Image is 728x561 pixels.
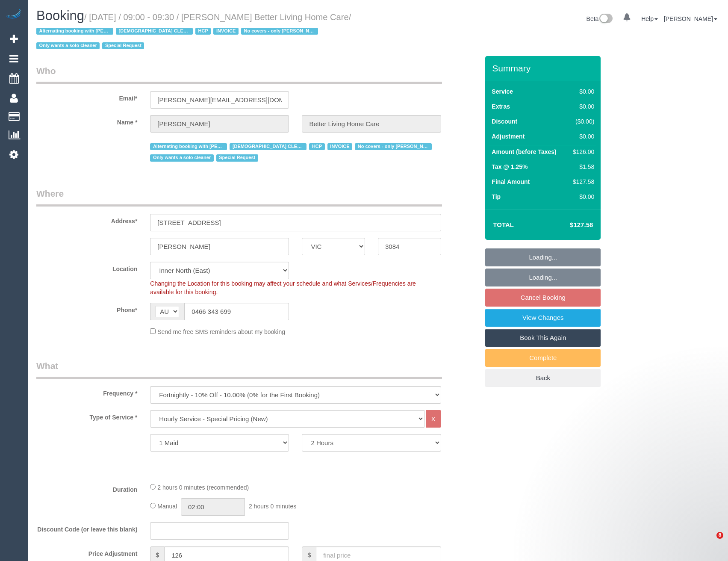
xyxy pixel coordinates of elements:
[36,12,351,51] small: / [DATE] / 09:00 - 09:30 / [PERSON_NAME] Better Living Home Care
[492,87,513,96] label: Service
[30,546,144,558] label: Price Adjustment
[485,329,601,347] a: Book This Again
[230,143,307,150] span: [DEMOGRAPHIC_DATA] CLEANER ONLY
[157,484,249,491] span: 2 hours 0 minutes (recommended)
[36,28,113,35] span: Alternating booking with [PERSON_NAME]
[302,115,441,133] input: Last Name*
[150,238,289,255] input: Suburb*
[102,42,144,49] span: Special Request
[36,360,442,379] legend: What
[569,132,594,141] div: $0.00
[150,154,213,161] span: Only wants a solo cleaner
[30,522,144,534] label: Discount Code (or leave this blank)
[150,91,289,109] input: Email*
[569,87,594,96] div: $0.00
[492,148,556,156] label: Amount (before Taxes)
[30,386,144,398] label: Frequency *
[492,102,510,111] label: Extras
[587,15,613,22] a: Beta
[30,214,144,225] label: Address*
[492,117,517,126] label: Discount
[213,28,238,35] span: INVOICE
[378,238,441,255] input: Post Code*
[36,42,100,49] span: Only wants a solo cleaner
[30,303,144,314] label: Phone*
[36,12,351,51] span: /
[485,369,601,387] a: Back
[598,14,613,25] img: New interface
[184,303,289,320] input: Phone*
[699,532,719,552] iframe: Intercom live chat
[492,177,530,186] label: Final Amount
[150,143,227,150] span: Alternating booking with [PERSON_NAME]
[216,154,258,161] span: Special Request
[36,65,442,84] legend: Who
[492,63,596,73] h3: Summary
[569,162,594,171] div: $1.58
[327,143,352,150] span: INVOICE
[249,503,296,510] span: 2 hours 0 minutes
[116,28,193,35] span: [DEMOGRAPHIC_DATA] CLEANER ONLY
[30,482,144,494] label: Duration
[716,532,723,539] span: 8
[544,221,593,229] h4: $127.58
[30,410,144,422] label: Type of Service *
[241,28,318,35] span: No covers - only [PERSON_NAME] or [PERSON_NAME]
[493,221,514,228] strong: Total
[492,192,501,201] label: Tip
[157,503,177,510] span: Manual
[5,9,22,21] img: Automaid Logo
[492,162,528,171] label: Tax @ 1.25%
[492,132,525,141] label: Adjustment
[664,15,717,22] a: [PERSON_NAME]
[30,262,144,273] label: Location
[569,192,594,201] div: $0.00
[195,28,211,35] span: HCP
[569,177,594,186] div: $127.58
[569,102,594,111] div: $0.00
[309,143,324,150] span: HCP
[36,8,84,23] span: Booking
[30,91,144,103] label: Email*
[355,143,432,150] span: No covers - only [PERSON_NAME] or [PERSON_NAME]
[485,309,601,327] a: View Changes
[569,117,594,126] div: ($0.00)
[569,148,594,156] div: $126.00
[150,115,289,133] input: First Name*
[641,15,658,22] a: Help
[30,115,144,127] label: Name *
[157,328,285,335] span: Send me free SMS reminders about my booking
[150,280,416,295] span: Changing the Location for this booking may affect your schedule and what Services/Frequencies are...
[36,187,442,207] legend: Where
